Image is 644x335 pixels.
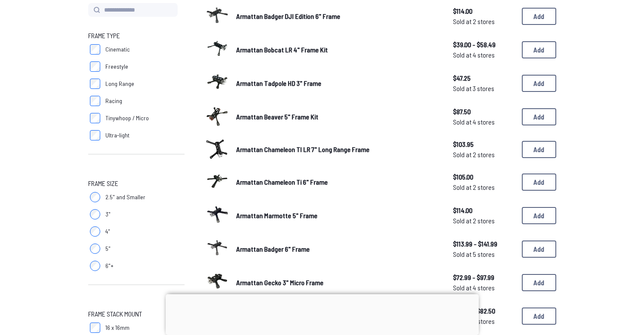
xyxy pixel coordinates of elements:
a: image [205,269,229,296]
input: Long Range [90,79,100,89]
span: Freestyle [105,62,128,71]
span: Sold at 2 stores [453,16,515,27]
img: image [205,70,229,94]
a: Armattan Chameleon TI LR 7" Long Range Frame [236,144,439,155]
span: Armattan Beaver 5" Frame Kit [236,113,318,121]
input: Ultra-light [90,130,100,140]
button: Add [522,274,556,291]
input: 6"+ [90,261,100,271]
span: 6"+ [105,262,114,270]
input: 5" [90,244,100,254]
span: Sold at 2 stores [453,149,515,160]
span: 16 x 16mm [105,323,129,332]
a: image [205,137,229,162]
span: Sold at 4 stores [453,283,515,293]
button: Add [522,108,556,125]
span: 4" [105,227,110,236]
span: Tinywhoop / Micro [105,114,149,122]
span: Cinematic [105,45,130,54]
img: image [205,3,229,27]
span: Racing [105,97,122,105]
span: Sold at 5 stores [453,249,515,259]
span: Armattan Gecko 3" Micro Frame [236,278,324,286]
input: Cinematic [90,44,100,55]
span: Sold at 4 stores [453,117,515,127]
button: Add [522,207,556,224]
input: 3" [90,209,100,219]
span: Armattan Chameleon Ti 6" Frame [236,178,328,186]
a: image [205,104,229,130]
a: image [205,202,229,229]
input: 4" [90,226,100,237]
a: Armattan Beaver 5" Frame Kit [236,112,439,122]
span: 3" [105,210,111,219]
button: Add [522,8,556,25]
button: Add [522,141,556,158]
a: image [205,3,229,30]
iframe: Advertisement [166,294,479,333]
button: Add [522,75,556,92]
span: Armattan Marmotte 5" Frame [236,211,317,219]
span: Sold at 3 stores [453,83,515,94]
a: Armattan Chameleon Ti 6" Frame [236,177,439,187]
a: Armattan Gecko 3" Micro Frame [236,277,439,288]
img: image [205,104,229,128]
span: Sold at 4 stores [453,50,515,60]
img: image [205,269,229,293]
span: Armattan Tadpole HD 3" Frame [236,79,321,87]
a: Armattan Marmotte 5" Frame [236,210,439,221]
span: $70.85 - $82.50 [453,306,515,316]
span: 2.5" and Smaller [105,193,145,201]
span: Sold at 2 stores [453,216,515,226]
input: 16 x 16mm [90,323,100,333]
img: image [205,139,229,159]
a: Armattan Bobcat LR 4" Frame Kit [236,45,439,55]
span: Sold at 2 stores [453,316,515,326]
a: image [205,70,229,97]
span: Armattan Badger DJI Edition 6" Frame [236,12,340,20]
a: image [205,169,229,195]
img: image [205,37,229,61]
button: Add [522,41,556,58]
img: image [205,169,229,193]
span: $103.95 [453,139,515,149]
span: $87.50 [453,107,515,117]
span: Long Range [105,79,134,88]
input: Freestyle [90,61,100,72]
img: image [205,236,229,260]
span: $47.25 [453,73,515,83]
span: Frame Type [88,30,120,41]
span: Frame Stack Mount [88,309,142,319]
a: Armattan Badger 6" Frame [236,244,439,254]
span: Ultra-light [105,131,129,140]
input: Racing [90,96,100,106]
button: Add [522,308,556,325]
input: Tinywhoop / Micro [90,113,100,123]
span: $114.00 [453,205,515,216]
span: Sold at 2 stores [453,182,515,192]
span: Armattan Badger 6" Frame [236,245,310,253]
span: $105.00 [453,172,515,182]
img: image [205,202,229,226]
button: Add [522,174,556,191]
span: $114.00 [453,6,515,16]
span: Armattan Bobcat LR 4" Frame Kit [236,46,328,54]
span: Armattan Chameleon TI LR 7" Long Range Frame [236,145,370,153]
a: image [205,236,229,262]
input: 2.5" and Smaller [90,192,100,202]
span: Frame Size [88,178,118,189]
a: Armattan Badger DJI Edition 6" Frame [236,11,439,21]
span: $72.99 - $97.99 [453,272,515,283]
span: 5" [105,244,111,253]
button: Add [522,241,556,258]
span: $113.99 - $141.99 [453,239,515,249]
span: $39.00 - $58.49 [453,40,515,50]
a: image [205,37,229,63]
a: Armattan Tadpole HD 3" Frame [236,78,439,88]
